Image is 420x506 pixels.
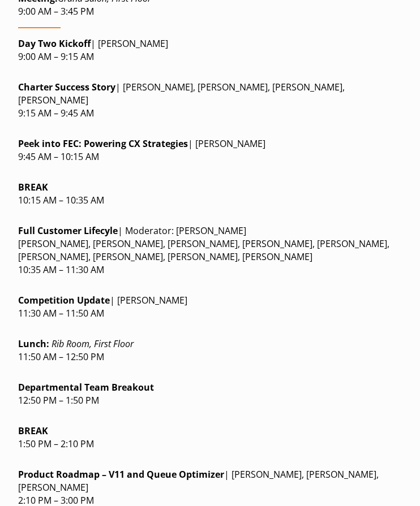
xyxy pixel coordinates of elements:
strong: Full Customer Lifecyle [18,224,118,237]
strong: Peek into FEC: Powering CX Strategies [18,137,188,150]
strong: Departmental Team Breakout [18,381,154,393]
p: | [PERSON_NAME], [PERSON_NAME], [PERSON_NAME], [PERSON_NAME] 9:15 AM – 9:45 AM [18,81,402,120]
p: | [PERSON_NAME] 9:45 AM – 10:15 AM [18,137,402,163]
em: Rib Room, First Floor [52,338,134,350]
p: | [PERSON_NAME] 11:30 AM – 11:50 AM [18,294,402,320]
p: | [PERSON_NAME] 9:00 AM – 9:15 AM [18,37,402,63]
strong: Competition Update [18,294,110,306]
strong: BREAK [18,425,48,437]
strong: Day Two Kickoff [18,37,91,50]
p: | Moderator: [PERSON_NAME] [PERSON_NAME], [PERSON_NAME], [PERSON_NAME], [PERSON_NAME], [PERSON_NA... [18,224,402,276]
strong: BREAK [18,181,48,193]
strong: Charter Success Story [18,81,115,93]
strong: Product Roadmap – V11 and Queue Optimizer [18,468,224,481]
p: 1:50 PM – 2:10 PM [18,425,402,451]
strong: : [18,338,49,350]
strong: Lunch [18,338,46,350]
p: 12:50 PM – 1:50 PM [18,381,402,407]
p: 10:15 AM – 10:35 AM [18,181,402,207]
p: 11:50 AM – 12:50 PM [18,338,402,364]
